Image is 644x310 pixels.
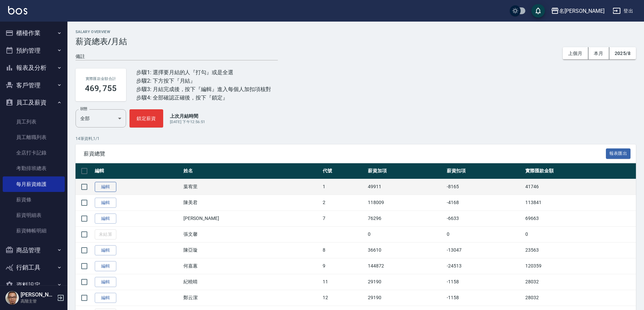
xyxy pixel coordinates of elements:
td: 0 [366,226,445,242]
td: 49911 [366,179,445,195]
th: 薪資加項 [366,163,445,179]
h2: 實際匯款金額合計 [84,77,118,81]
button: 本月 [588,47,609,60]
a: 編輯 [95,198,116,208]
div: 步驟2: 下方按下『月結』 [136,77,271,85]
th: 姓名 [182,163,321,179]
td: 紀曉晴 [182,274,321,290]
img: Logo [8,6,27,15]
td: 8 [321,242,367,258]
a: 員工列表 [3,114,65,130]
span: 薪資總覽 [84,150,606,157]
td: 7 [321,210,367,226]
td: 41746 [524,179,636,195]
td: -13047 [445,242,524,258]
button: 客戶管理 [3,77,65,94]
td: 36610 [366,242,445,258]
td: 葉宥里 [182,179,321,195]
td: 76296 [366,210,445,226]
td: 29190 [366,274,445,290]
td: 12 [321,290,367,306]
p: 14 筆資料, 1 / 1 [76,136,636,142]
td: 1 [321,179,367,195]
button: 報表匯出 [606,148,631,159]
td: -4168 [445,195,524,210]
td: -24513 [445,258,524,274]
td: 陳亞璇 [182,242,321,258]
a: 編輯 [95,245,116,256]
td: -1158 [445,274,524,290]
td: 0 [524,226,636,242]
button: 商品管理 [3,242,65,259]
label: 狀態 [80,106,87,111]
p: 高階主管 [21,298,55,304]
td: 69663 [524,210,636,226]
a: 每月薪資維護 [3,176,65,192]
h3: 469, 755 [85,84,117,93]
button: 資料設定 [3,276,65,294]
td: 144872 [366,258,445,274]
a: 薪資轉帳明細 [3,223,65,238]
h5: [PERSON_NAME] [21,291,55,298]
a: 編輯 [95,182,116,192]
div: 步驟4: 全部確認正確後，按下『鎖定』 [136,93,271,102]
td: 23563 [524,242,636,258]
a: 考勤排班總表 [3,161,65,176]
a: 報表匯出 [606,150,631,157]
a: 薪資明細表 [3,207,65,223]
div: 步驟1: 選擇要月結的人『打勾』或是全選 [136,68,271,77]
td: -1158 [445,290,524,306]
button: 行銷工具 [3,259,65,276]
a: 編輯 [95,214,116,224]
h2: Salary Overview [76,30,636,34]
th: 編輯 [93,163,182,179]
td: 0 [445,226,524,242]
td: 2 [321,195,367,210]
button: 員工及薪資 [3,94,65,111]
a: 編輯 [95,261,116,272]
td: 118009 [366,195,445,210]
a: 全店打卡記錄 [3,145,65,161]
div: 全部 [76,109,126,128]
span: [DATE] 下午12:56:51 [170,120,205,124]
td: -8165 [445,179,524,195]
th: 代號 [321,163,367,179]
button: 登出 [610,5,636,17]
td: 張文馨 [182,226,321,242]
td: 113841 [524,195,636,210]
a: 編輯 [95,277,116,287]
button: 名[PERSON_NAME] [548,4,607,18]
td: 120359 [524,258,636,274]
td: 29190 [366,290,445,306]
div: 名[PERSON_NAME] [559,7,605,15]
td: 28032 [524,290,636,306]
td: 鄭云潔 [182,290,321,306]
td: 28032 [524,274,636,290]
img: Person [5,291,19,305]
div: 步驟3: 月結完成後，按下『編輯』進入每個人加扣項核對 [136,85,271,93]
p: 上次月結時間 [170,113,205,119]
a: 薪資條 [3,192,65,207]
td: 9 [321,258,367,274]
h3: 薪資總表/月結 [76,37,636,46]
th: 實際匯款金額 [524,163,636,179]
a: 員工離職列表 [3,130,65,145]
td: 何嘉蕙 [182,258,321,274]
td: -6633 [445,210,524,226]
button: save [531,4,545,18]
button: 上個月 [563,47,588,60]
td: [PERSON_NAME] [182,210,321,226]
td: 陳美君 [182,195,321,210]
button: 報表及分析 [3,59,65,77]
button: 鎖定薪資 [129,109,163,128]
button: 櫃檯作業 [3,24,65,42]
button: 預約管理 [3,42,65,59]
button: 2025/8 [609,47,636,60]
th: 薪資扣項 [445,163,524,179]
a: 編輯 [95,293,116,303]
td: 11 [321,274,367,290]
